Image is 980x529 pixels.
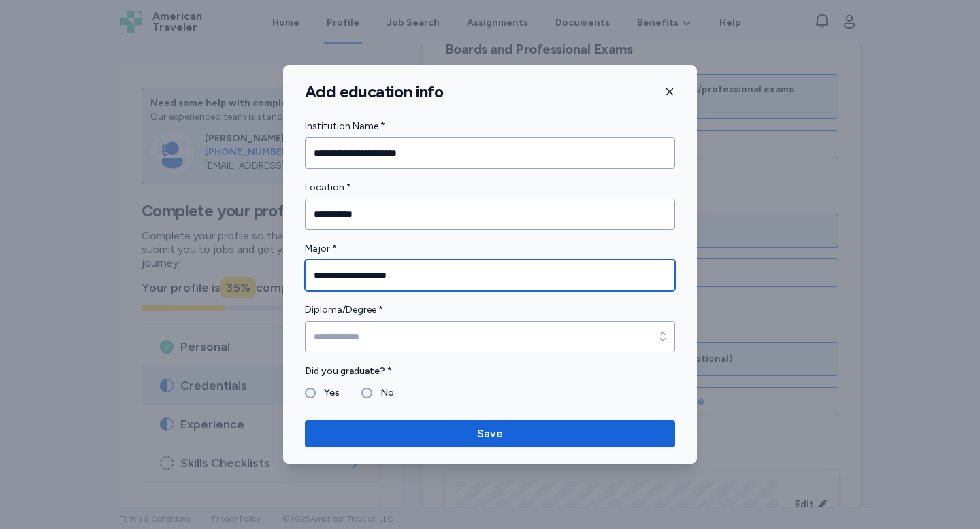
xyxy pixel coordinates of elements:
[305,199,675,230] input: Location *
[305,302,675,318] label: Diploma/Degree *
[305,260,675,291] input: Major *
[305,363,675,379] label: Did you graduate? *
[316,385,340,401] label: Yes
[372,385,394,401] label: No
[305,137,675,169] input: Institution Name *
[305,241,675,257] label: Major *
[305,82,443,102] h1: Add education info
[477,426,503,442] span: Save
[305,180,675,196] label: Location *
[305,118,675,135] label: Institution Name *
[305,420,675,447] button: Save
